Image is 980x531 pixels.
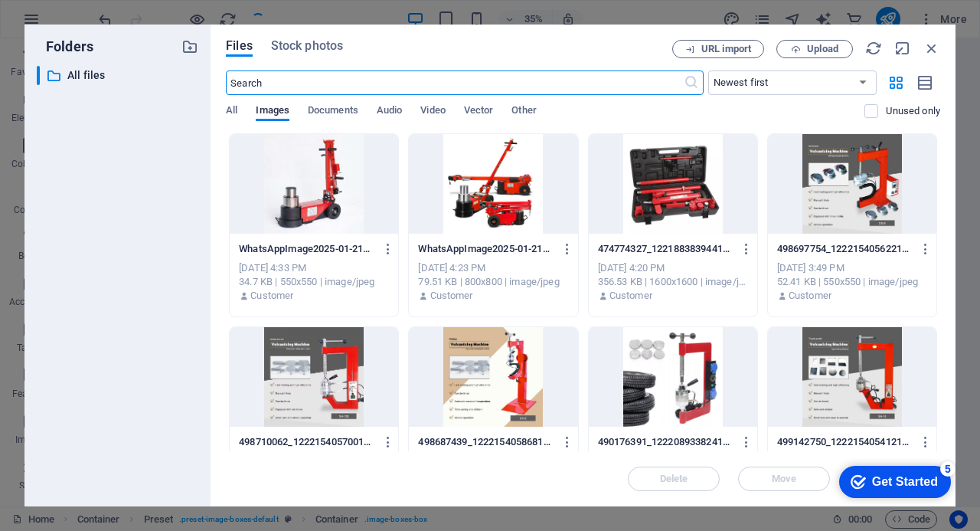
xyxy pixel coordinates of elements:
span: Files [226,37,253,55]
i: Create new folder [181,38,198,55]
p: 490176391_122208933824148712_7434715784704509097_n-yxXtPhSxxeEKK7IW8DBYAg.jpg [598,435,734,449]
span: Stock photos [271,37,343,55]
p: Customer [789,289,831,303]
div: Get Started 5 items remaining, 0% complete [12,8,124,40]
div: 34.7 KB | 550x550 | image/jpeg [239,275,389,289]
p: 498710062_122215405700148712_5954862187914865653_n-u9i05-ePcPIBZb3QQ8a-eA.jpg [239,435,375,449]
span: Vector [464,101,494,123]
i: Minimize [894,40,911,57]
span: URL import [701,44,751,54]
div: [DATE] 4:23 PM [418,261,568,275]
p: 498697754_122215405622148712_7510871048024021953_n-rnQ8JT6CYKvOvMyWBxJVDg.jpg [777,242,913,256]
p: Folders [37,37,93,57]
div: 52.41 KB | 550x550 | image/jpeg [777,275,927,289]
p: Displays only files that are not in use on the website. Files added during this session can still... [886,104,940,118]
p: WhatsAppImage2025-01-21at07.22.522-YeWUEFoPNsLo1zaXXHmXjw.jpeg [239,242,375,256]
div: 356.53 KB | 1600x1600 | image/jpeg [598,275,748,289]
div: Get Started [45,17,111,31]
span: Other [511,101,536,123]
div: 79.51 KB | 800x800 | image/jpeg [418,275,568,289]
div: [DATE] 4:33 PM [239,261,389,275]
span: All [226,101,237,123]
p: WhatsAppImage2025-01-21at07.53.271-5N2wp7awBeUFubY0UGdM6Q.jpeg [418,242,554,256]
div: 5 [113,3,129,18]
p: 499142750_122215405412148712_2390388058575511833_n-THAz1FlSZWpKeRPuggoUaQ.jpg [777,435,913,449]
span: Video [420,101,445,123]
p: Customer [250,289,293,303]
div: [DATE] 3:49 PM [777,261,927,275]
input: Search [226,70,683,95]
span: Audio [377,101,402,123]
p: 498687439_122215405868148712_5582937281524829475_n-2X2SbfGZn0xX86a46pWpFA.jpg [418,435,554,449]
p: 474774327_122188383944119650_5491436368733211521_n-EdsIYv0guYWY-58gWjtfNA.jpg [598,242,734,256]
button: Upload [776,40,853,58]
i: Reload [865,40,882,57]
span: Images [256,101,289,123]
i: Close [923,40,940,57]
span: Documents [308,101,358,123]
p: All files [67,67,170,84]
span: Upload [807,44,838,54]
div: [DATE] 4:20 PM [598,261,748,275]
p: Customer [430,289,473,303]
div: ​ [37,66,40,85]
button: URL import [672,40,764,58]
p: Customer [609,289,652,303]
